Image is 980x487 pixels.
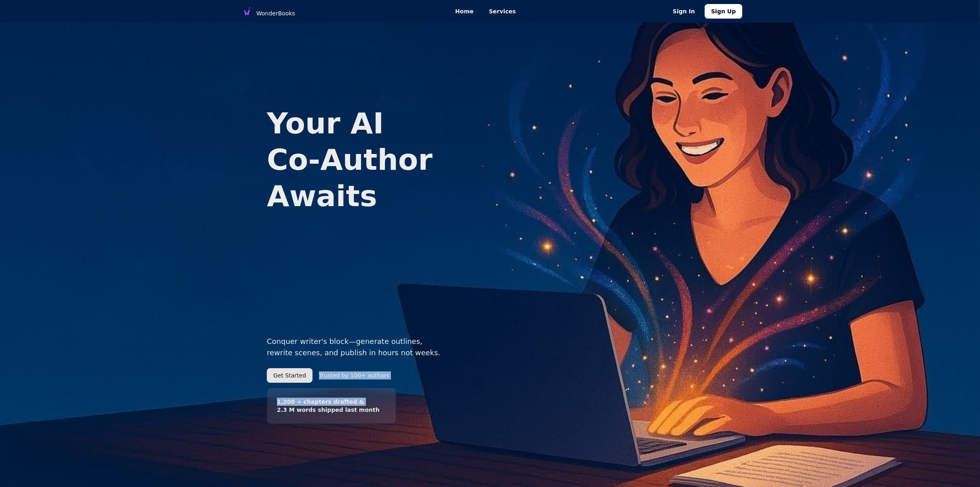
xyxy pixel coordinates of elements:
[267,105,446,214] h1: Your AI Co-Author Awaits
[256,9,295,17] span: WonderBooks
[241,5,253,17] img: logo
[267,388,396,424] h3: 1,200 + chapters drafted & 2.3 M words shipped last month
[267,368,313,383] button: Get Started
[238,4,298,19] a: WonderBooks
[448,3,481,19] a: Home
[666,4,701,19] a: Sign In
[705,4,742,19] a: Sign Up
[481,3,524,19] a: Services
[267,337,440,357] span: Conquer writer's block—generate outlines, rewrite scenes, and publish in hours not weeks.
[319,371,389,379] span: Trusted by 100+ authors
